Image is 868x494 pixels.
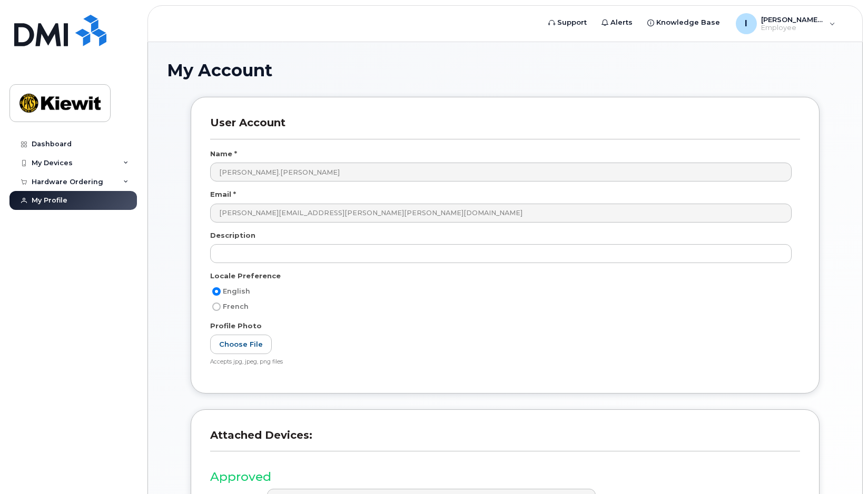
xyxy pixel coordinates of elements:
[210,189,236,199] label: Email *
[210,149,237,159] label: Name *
[210,335,272,354] label: Choose File
[223,303,249,310] span: French
[210,321,262,331] label: Profile Photo
[210,429,800,451] h3: Attached Devices:
[210,116,800,139] h3: User Account
[210,271,281,281] label: Locale Preference
[210,470,800,483] h3: Approved
[167,61,843,79] h1: My Account
[223,287,250,295] span: English
[210,230,255,240] label: Description
[212,287,221,296] input: English
[210,358,792,366] div: Accepts jpg, jpeg, png files
[212,303,221,311] input: French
